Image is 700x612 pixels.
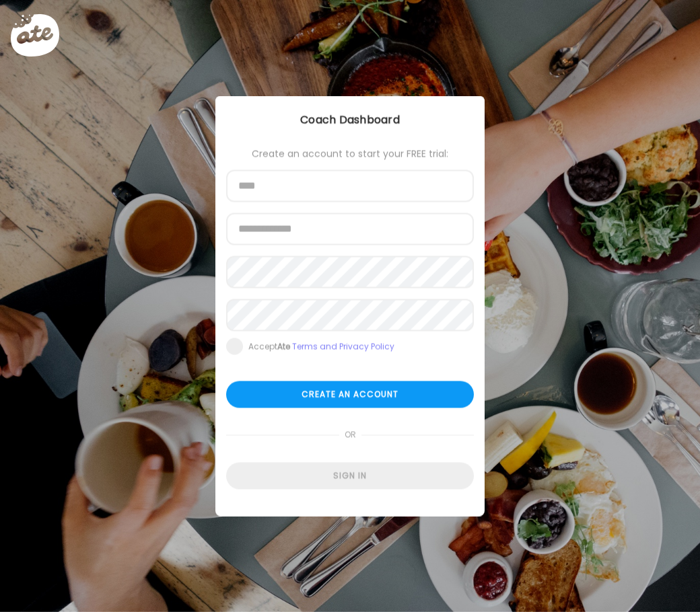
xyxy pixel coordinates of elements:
div: Coach Dashboard [215,112,485,128]
div: Accept [248,342,394,352]
div: Sign in [226,463,474,490]
div: Create an account [226,381,474,408]
div: Create an account to start your FREE trial: [226,149,474,159]
span: or [339,422,361,449]
a: Terms and Privacy Policy [292,341,394,352]
b: Ate [277,341,290,352]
